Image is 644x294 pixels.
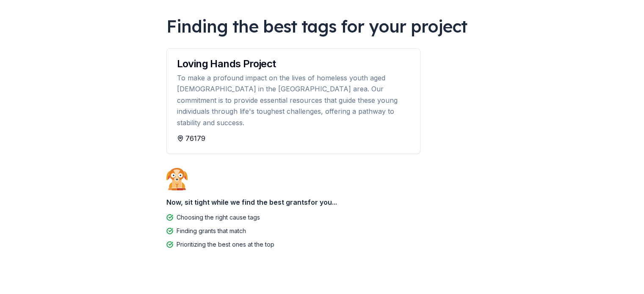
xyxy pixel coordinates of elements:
[177,239,274,250] div: Prioritizing the best ones at the top
[177,226,246,236] div: Finding grants that match
[177,133,410,143] div: 76179
[177,72,410,128] div: To make a profound impact on the lives of homeless youth aged [DEMOGRAPHIC_DATA] in the [GEOGRAPH...
[166,168,188,190] img: Dog waiting patiently
[166,14,478,38] div: Finding the best tags for your project
[177,212,260,223] div: Choosing the right cause tags
[177,59,410,69] div: Loving Hands Project
[166,194,478,211] div: Now, sit tight while we find the best grants for you...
